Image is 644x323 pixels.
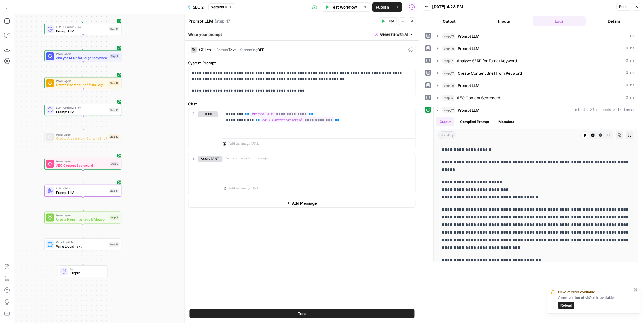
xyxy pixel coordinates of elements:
[189,309,414,318] button: Test
[193,4,204,10] span: SEO 2
[199,48,211,52] div: GPT-5
[434,93,638,102] button: 0 ms
[372,31,415,38] button: Generate with AI
[56,55,108,60] span: Analyze SERP for Target Keyword
[82,143,84,157] g: Edge from step_13 to step_5
[558,289,595,295] span: New version available
[82,223,84,238] g: Edge from step_4 to step_18
[184,2,207,12] button: SEO 2
[558,302,574,309] button: Reload
[44,265,121,277] div: EndOutput
[626,70,634,76] span: 0 ms
[198,156,222,161] button: assistant
[109,189,119,193] div: Step 17
[616,3,631,11] button: Reset
[376,4,389,10] span: Publish
[423,16,476,26] button: Output
[458,107,479,113] span: Prompt LLM
[442,70,455,76] span: step_12
[442,46,455,51] span: step_16
[56,52,108,56] span: Power Agent
[56,109,107,114] span: Prompt LLM
[82,8,84,23] g: Edge from step_15 to step_16
[109,81,119,85] div: Step 12
[188,101,415,107] label: Chat
[558,295,632,309] div: A new version of AirOps is available.
[44,131,121,143] div: Power AgentCreate Article from Content BriefStep 13
[458,33,479,39] span: Prompt LLM
[626,33,634,39] span: 1 ms
[188,18,213,24] textarea: Prompt LLM
[434,44,638,53] button: 0 ms
[571,107,634,113] span: 1 minute 24 seconds / 14 tasks
[109,215,119,220] div: Step 4
[457,95,500,101] span: AEO Content Scorecard
[626,58,634,63] span: 0 ms
[198,111,218,117] button: user
[56,244,107,249] span: Write Liquid Text
[110,54,119,58] div: Step 2
[56,213,108,218] span: Power Agent
[434,68,638,78] button: 0 ms
[44,185,121,197] div: LLM · GPT-5Prompt LLMStep 17
[434,56,638,65] button: 0 ms
[44,212,121,224] div: Power AgentCreate Page Title Tags & Meta DescriptionsStep 4
[56,186,107,191] span: LLM · GPT-5
[82,89,84,103] g: Edge from step_12 to step_19
[213,46,216,52] span: |
[44,238,121,250] div: Write Liquid TextWrite Liquid TextStep 18
[298,311,306,317] span: Test
[82,116,84,130] g: Edge from step_19 to step_13
[56,163,108,168] span: AEO Content Scorecard
[44,23,121,35] div: LLM · Gemini 2.5 ProPrompt LLMStep 16
[44,104,121,116] div: LLM · Gemini 2.5 ProPrompt LLMStep 19
[44,77,121,89] div: Power AgentCreate Content Brief from KeywordStep 12
[442,95,454,101] span: step_5
[457,58,517,64] span: Analyze SERP for Target Keyword
[56,217,108,222] span: Create Page Title Tags & Meta Descriptions
[56,106,107,110] span: LLM · Gemini 2.5 Pro
[208,3,235,11] button: Version 6
[495,117,518,126] button: Metadata
[457,117,493,126] button: Compiled Prompt
[442,58,454,64] span: step_2
[188,109,218,149] div: user
[380,32,408,37] span: Generate with AI
[442,33,455,39] span: step_15
[436,117,454,126] button: Output
[110,161,119,166] div: Step 5
[434,31,638,41] button: 1 ms
[82,250,84,265] g: Edge from step_18 to end
[619,4,628,9] span: Reset
[292,200,317,206] span: Add Message
[626,95,634,100] span: 0 ms
[185,28,419,40] div: Write your prompt
[211,4,227,10] span: Version 6
[240,48,257,52] span: Streaming
[434,81,638,90] button: 0 ms
[626,46,634,51] span: 0 ms
[478,16,531,26] button: Inputs
[331,4,357,10] span: Test Workflow
[228,48,236,52] span: Text
[109,242,119,247] div: Step 18
[188,153,218,194] div: assistant
[56,133,107,137] span: Power Agent
[188,60,415,66] label: System Prompt
[442,107,455,113] span: step_17
[109,27,119,31] div: Step 16
[372,2,393,12] button: Publish
[216,48,228,52] span: Format
[56,79,107,83] span: Power Agent
[44,50,121,62] div: Power AgentAnalyze SERP for Target KeywordStep 2
[458,46,479,51] span: Prompt LLM
[434,115,638,262] div: 1 minute 24 seconds / 14 tasks
[387,18,394,24] span: Test
[56,159,108,164] span: Power Agent
[56,190,107,195] span: Prompt LLM
[82,35,84,50] g: Edge from step_16 to step_2
[109,134,119,139] div: Step 13
[588,16,641,26] button: Details
[44,158,121,170] div: Power AgentAEO Content ScorecardStep 5
[188,199,415,208] button: Add Message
